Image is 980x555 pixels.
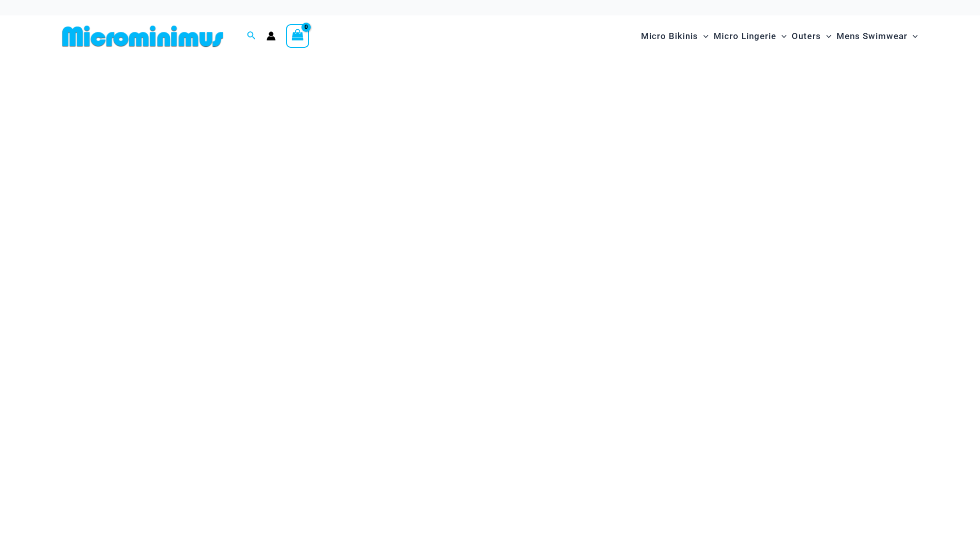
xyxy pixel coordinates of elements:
[286,24,310,48] a: View Shopping Cart, empty
[637,19,922,53] nav: Site Navigation
[776,23,787,49] span: Menu Toggle
[638,21,711,52] a: Micro BikinisMenu ToggleMenu Toggle
[792,23,821,49] span: Outers
[247,30,256,43] a: Search icon link
[58,25,227,48] img: MM SHOP LOGO FLAT
[836,23,907,49] span: Mens Swimwear
[821,23,831,49] span: Menu Toggle
[907,23,918,49] span: Menu Toggle
[698,23,708,49] span: Menu Toggle
[834,21,920,52] a: Mens SwimwearMenu ToggleMenu Toggle
[789,21,834,52] a: OutersMenu ToggleMenu Toggle
[641,23,698,49] span: Micro Bikinis
[714,23,776,49] span: Micro Lingerie
[711,21,789,52] a: Micro LingerieMenu ToggleMenu Toggle
[266,31,276,41] a: Account icon link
